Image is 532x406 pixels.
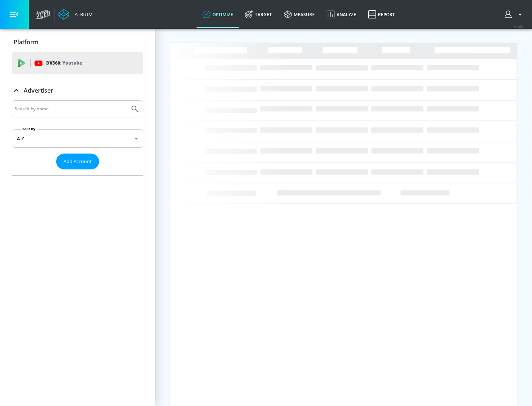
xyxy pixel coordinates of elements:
[12,169,143,175] nav: list of Advertiser
[46,59,82,67] p: DV360:
[12,32,143,52] div: Platform
[62,59,82,67] p: Youtube
[514,24,525,28] span: v 4.25.4
[197,1,239,28] a: optimize
[12,100,143,175] div: Advertiser
[21,127,37,131] label: Sort By
[12,129,143,148] div: A-Z
[239,1,278,28] a: Target
[362,1,401,28] a: Report
[72,11,93,18] div: Atrium
[24,86,53,94] p: Advertiser
[64,157,92,166] span: Add Account
[278,1,321,28] a: measure
[321,1,362,28] a: Analyze
[58,9,93,20] a: Atrium
[12,52,143,74] div: DV360: Youtube
[12,80,143,101] div: Advertiser
[15,104,127,114] input: Search by name
[56,154,99,169] button: Add Account
[14,38,38,46] p: Platform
